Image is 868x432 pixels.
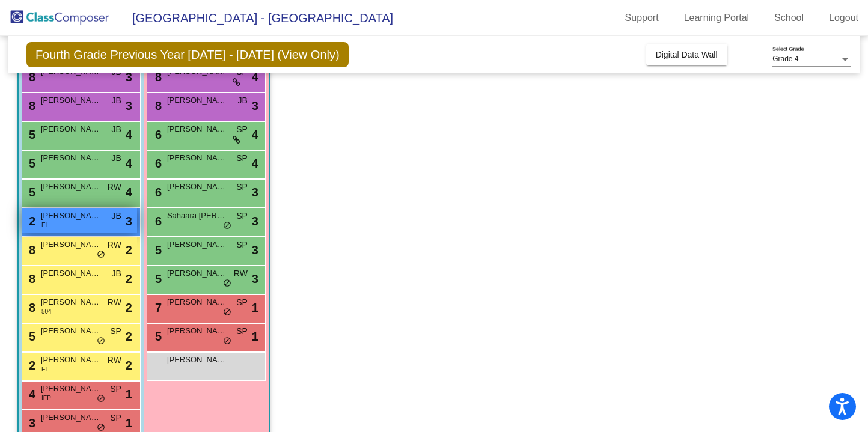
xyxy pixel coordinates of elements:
span: do_not_disturb_alt [97,250,105,260]
span: 3 [26,416,35,430]
span: do_not_disturb_alt [97,336,105,346]
span: do_not_disturb_alt [223,221,231,231]
span: 8 [26,99,35,112]
span: RW [108,239,121,251]
span: do_not_disturb_alt [223,336,231,346]
span: Sahaara [PERSON_NAME] [167,210,227,222]
span: RW [108,354,121,367]
span: 3 [252,97,258,115]
a: Learning Portal [674,8,759,28]
span: Grade 4 [772,55,798,63]
span: do_not_disturb_alt [223,279,231,288]
a: Support [616,8,668,28]
span: 5 [152,330,162,343]
span: SP [236,325,248,338]
span: 1 [126,385,132,403]
span: 4 [26,388,35,401]
span: [PERSON_NAME] [41,383,101,395]
span: SP [110,383,121,395]
span: 4 [126,126,132,144]
span: Fourth Grade Previous Year [DATE] - [DATE] (View Only) [26,42,349,67]
span: JB [112,94,121,107]
span: 8 [26,272,35,285]
span: 3 [252,241,258,259]
span: EL [41,365,49,374]
span: 5 [26,157,35,170]
span: JB [112,152,121,165]
span: 6 [152,157,162,170]
span: 2 [126,327,132,345]
span: 5 [152,272,162,285]
span: [PERSON_NAME] [167,123,227,135]
span: 1 [252,327,258,345]
span: [PERSON_NAME] [167,267,227,279]
span: 7 [152,301,162,314]
span: JB [238,94,248,107]
span: [PERSON_NAME] [41,123,101,135]
span: RW [108,181,121,193]
span: [PERSON_NAME] [167,152,227,164]
a: Logout [819,8,868,28]
span: JB [112,123,121,136]
span: [PERSON_NAME] [167,325,227,337]
span: 2 [126,299,132,317]
span: [PERSON_NAME] [167,354,227,366]
span: 3 [252,183,258,201]
span: 5 [26,186,35,199]
span: 8 [26,301,35,314]
span: [PERSON_NAME] [41,325,101,337]
span: 4 [126,183,132,201]
span: [PERSON_NAME] [41,181,101,193]
span: SP [236,181,248,193]
span: 4 [126,154,132,172]
span: JB [112,210,121,222]
span: [PERSON_NAME] [41,152,101,164]
button: Digital Data Wall [646,44,727,65]
span: 2 [26,359,35,372]
span: 5 [26,330,35,343]
span: [PERSON_NAME] [41,267,101,279]
span: SP [236,239,248,251]
span: SP [110,412,121,424]
span: 6 [152,186,162,199]
span: 6 [152,128,162,141]
span: 2 [126,241,132,259]
span: SP [236,210,248,222]
span: 5 [152,243,162,257]
span: 8 [26,70,35,84]
span: 2 [126,356,132,374]
span: [PERSON_NAME] [41,94,101,106]
span: [PERSON_NAME] [167,181,227,193]
span: [PERSON_NAME] [41,354,101,366]
span: 8 [152,70,162,84]
span: 2 [26,214,35,228]
span: JB [112,267,121,280]
span: 3 [252,270,258,288]
span: 3 [126,97,132,115]
span: [PERSON_NAME] [167,239,227,251]
span: 4 [252,154,258,172]
span: [PERSON_NAME] [41,239,101,251]
span: EL [41,221,49,230]
span: 6 [152,214,162,228]
span: 8 [26,243,35,257]
span: [GEOGRAPHIC_DATA] - [GEOGRAPHIC_DATA] [120,8,393,28]
span: SP [236,296,248,309]
span: [PERSON_NAME] [167,296,227,308]
span: 3 [126,212,132,230]
span: 1 [252,299,258,317]
span: do_not_disturb_alt [97,394,105,404]
a: School [765,8,813,28]
span: [PERSON_NAME] [41,296,101,308]
span: 1 [126,414,132,432]
span: RW [108,296,121,309]
span: [PERSON_NAME] [41,412,101,424]
span: RW [234,267,248,280]
span: 8 [152,99,162,112]
span: 4 [252,126,258,144]
span: SP [110,325,121,338]
span: [PERSON_NAME] [167,94,227,106]
span: 2 [126,270,132,288]
span: 3 [252,212,258,230]
span: 5 [26,128,35,141]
